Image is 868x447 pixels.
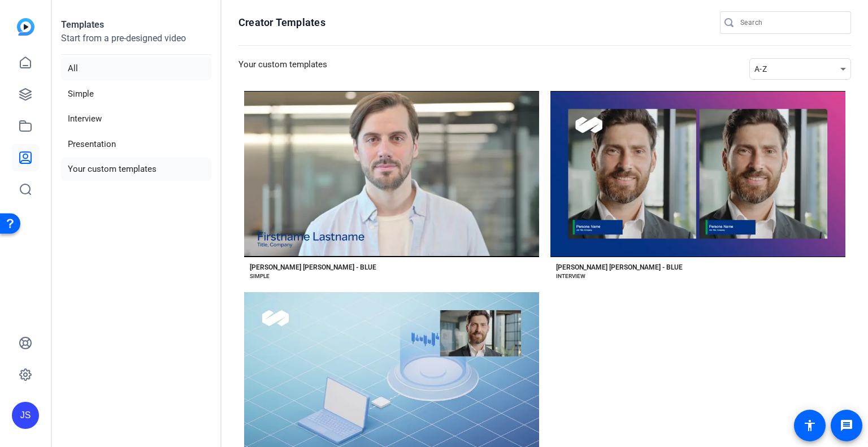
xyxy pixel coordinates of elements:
[754,64,767,73] span: A-Z
[556,263,683,272] div: [PERSON_NAME] [PERSON_NAME] - BLUE
[840,419,853,432] mat-icon: message
[61,158,211,181] li: Your custom templates
[550,91,845,257] button: Template image
[740,16,842,29] input: Search
[238,16,325,29] h1: Creator Templates
[61,32,211,55] p: Start from a pre-designed video
[61,107,211,131] li: Interview
[61,133,211,156] li: Presentation
[61,83,211,106] li: Simple
[61,57,211,80] li: All
[556,272,585,281] div: INTERVIEW
[803,419,817,432] mat-icon: accessibility
[238,58,327,80] h3: Your custom templates
[17,18,34,36] img: blue-gradient.svg
[244,91,539,257] button: Template image
[61,19,104,30] strong: Templates
[250,263,376,272] div: [PERSON_NAME] [PERSON_NAME] - BLUE
[250,272,270,281] div: SIMPLE
[12,402,39,429] div: JS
